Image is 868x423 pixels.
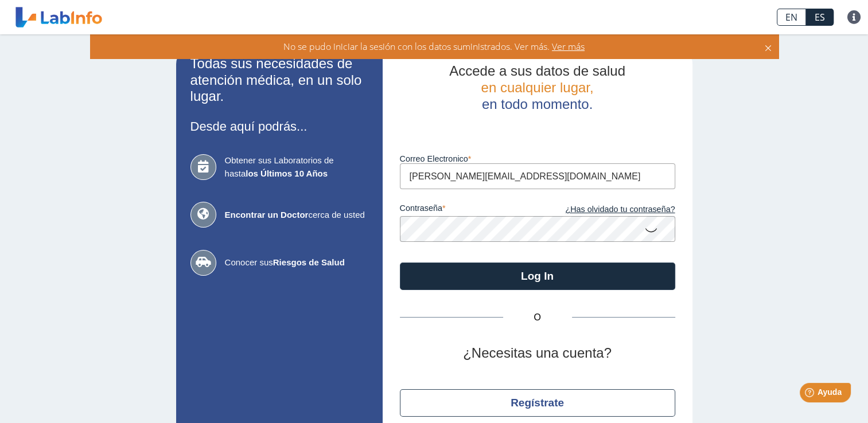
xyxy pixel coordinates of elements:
span: en cualquier lugar, [481,80,593,95]
h2: Todas sus necesidades de atención médica, en un solo lugar. [190,56,368,105]
button: Regístrate [400,389,675,417]
a: ¿Has olvidado tu contraseña? [538,203,675,216]
button: Log In [400,263,675,290]
b: los Últimos 10 Años [246,169,328,178]
span: Accede a sus datos de salud [449,63,625,79]
b: Encontrar un Doctor [225,210,309,220]
span: cerca de usted [225,209,368,222]
span: No se pudo iniciar la sesión con los datos suministrados. Ver más. [283,40,550,53]
span: Obtener sus Laboratorios de hasta [225,154,368,180]
h3: Desde aquí podrás... [190,119,368,134]
h2: ¿Necesitas una cuenta? [400,345,675,362]
label: Correo Electronico [400,154,675,163]
a: ES [806,9,834,26]
span: Conocer sus [225,256,368,269]
a: EN [777,9,806,26]
span: O [503,311,572,324]
span: Ver más [550,40,585,53]
label: contraseña [400,203,538,216]
b: Riesgos de Salud [273,257,345,267]
iframe: Help widget launcher [766,378,855,410]
span: en todo momento. [482,96,593,112]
